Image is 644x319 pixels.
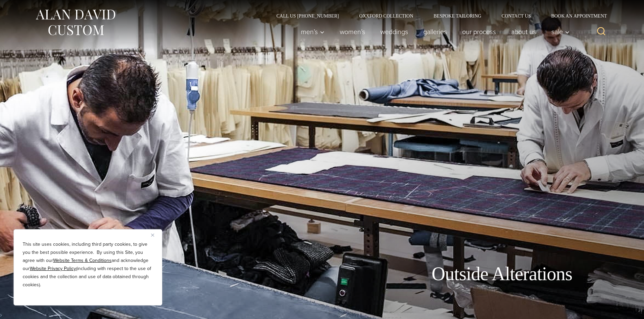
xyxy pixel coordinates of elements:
[415,25,454,38] a: Galleries
[551,28,570,35] span: Sale
[30,265,76,272] a: Website Privacy Policy
[151,231,159,239] button: Close
[151,234,154,237] img: Close
[423,14,491,18] a: Bespoke Tailoring
[373,25,415,38] a: weddings
[23,240,153,289] p: This site uses cookies, including third party cookies, to give you the best possible experience. ...
[432,263,572,285] h1: Outside Alterations
[541,14,609,18] a: Book an Appointment
[503,25,544,38] a: About Us
[454,25,503,38] a: Our Process
[593,24,610,40] button: View Search Form
[35,7,116,37] img: Alan David Custom
[266,14,610,18] nav: Secondary Navigation
[53,257,112,264] a: Website Terms & Conditions
[332,25,373,38] a: Women’s
[293,25,573,38] nav: Primary Navigation
[349,14,423,18] a: Oxxford Collection
[266,14,349,18] a: Call Us [PHONE_NUMBER]
[492,14,541,18] a: Contact Us
[301,28,325,35] span: Men’s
